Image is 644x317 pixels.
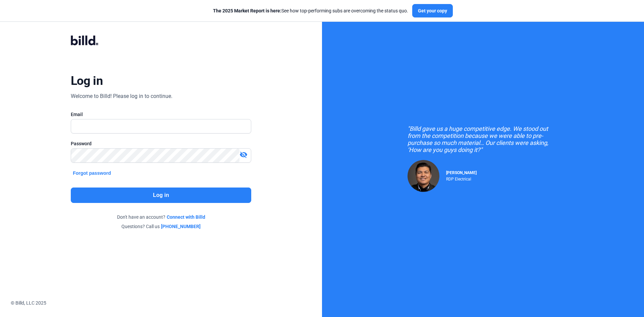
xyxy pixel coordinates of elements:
a: Connect with Billd [167,214,205,220]
span: The 2025 Market Report is here: [213,8,281,13]
div: Password [71,140,251,147]
div: RDP Electrical [446,175,477,181]
div: Questions? Call us [71,223,251,230]
div: Email [71,111,251,118]
div: "Billd gave us a huge competitive edge. We stood out from the competition because we were able to... [408,125,558,153]
img: Raul Pacheco [408,160,439,192]
button: Forgot password [71,169,113,177]
button: Log in [71,188,251,203]
mat-icon: visibility_off [239,151,248,159]
div: Don't have an account? [71,214,251,220]
a: [PHONE_NUMBER] [161,223,201,230]
div: See how top-performing subs are overcoming the status quo. [213,7,408,14]
button: Get your copy [412,4,453,17]
div: Welcome to Billd! Please log in to continue. [71,92,172,100]
div: Log in [71,73,103,88]
span: [PERSON_NAME] [446,170,477,175]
